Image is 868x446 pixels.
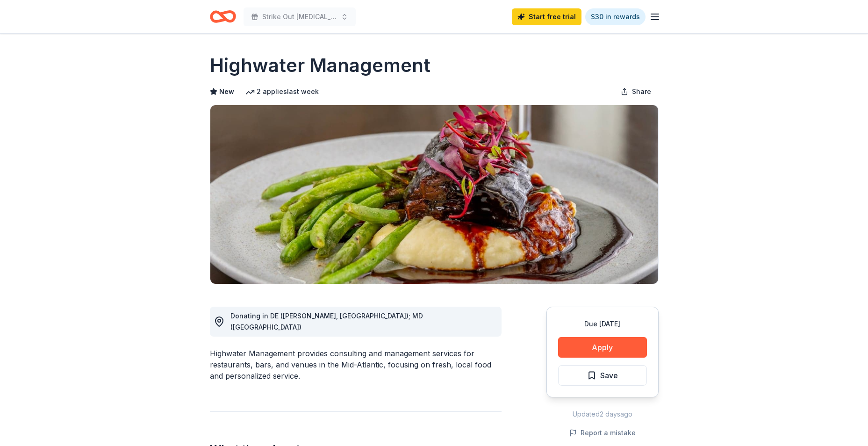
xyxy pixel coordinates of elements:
div: 2 applies last week [245,86,319,97]
a: Start free trial [512,8,581,25]
button: Report a mistake [569,427,636,439]
span: Strike Out [MEDICAL_DATA] BowlAMania [262,11,337,22]
span: Donating in DE ([PERSON_NAME], [GEOGRAPHIC_DATA]); MD ([GEOGRAPHIC_DATA]) [230,312,423,331]
button: Strike Out [MEDICAL_DATA] BowlAMania [244,7,356,26]
span: Share [632,86,651,97]
button: Save [558,365,647,386]
a: $30 in rewards [585,8,646,25]
div: Updated 2 days ago [546,409,659,420]
span: New [219,86,234,97]
h1: Highwater Management [210,52,430,79]
div: Due [DATE] [558,318,647,330]
button: Apply [558,337,647,358]
img: Image for Highwater Management [210,105,658,284]
a: Home [210,6,236,28]
span: Save [600,369,618,381]
div: Highwater Management provides consulting and management services for restaurants, bars, and venue... [210,348,502,381]
button: Share [613,82,659,101]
